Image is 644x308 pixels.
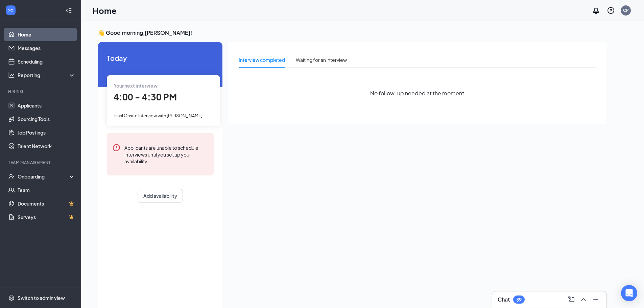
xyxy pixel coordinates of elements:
a: Scheduling [18,55,75,68]
a: Applicants [18,99,75,112]
div: Onboarding [18,173,70,180]
div: CP [623,7,629,13]
span: No follow-up needed at the moment [370,89,464,97]
div: Team Management [8,160,74,165]
h3: 👋 Good morning, [PERSON_NAME] ! [98,29,606,37]
a: Team [18,183,75,197]
h3: Chat [498,296,510,303]
button: Add availability [138,189,183,203]
span: Today [107,53,214,63]
svg: ComposeMessage [567,295,575,304]
a: DocumentsCrown [18,197,75,210]
button: ComposeMessage [566,294,577,305]
svg: Notifications [592,6,600,15]
span: Final Onsite Interview with [PERSON_NAME] [114,113,202,118]
svg: Error [112,144,120,152]
div: Switch to admin view [18,294,65,301]
a: Talent Network [18,139,75,153]
a: SurveysCrown [18,210,75,224]
div: 39 [516,297,522,303]
div: Waiting for an interview [296,56,347,64]
div: Interview completed [239,56,285,64]
div: Open Intercom Messenger [621,285,637,301]
button: Minimize [590,294,601,305]
button: ChevronUp [578,294,589,305]
a: Messages [18,41,75,55]
a: Job Postings [18,126,75,139]
span: 4:00 - 4:30 PM [114,91,177,102]
svg: QuestionInfo [607,6,615,15]
h1: Home [93,5,117,16]
div: Applicants are unable to schedule interviews until you set up your availability. [124,144,208,165]
svg: ChevronUp [579,295,588,304]
div: Reporting [18,72,76,78]
a: Home [18,28,75,41]
svg: Settings [8,294,15,301]
svg: Collapse [65,7,72,14]
a: Sourcing Tools [18,112,75,126]
div: Hiring [8,89,74,94]
span: Your next interview [114,82,158,89]
svg: UserCheck [8,173,15,180]
svg: Analysis [8,72,15,78]
svg: WorkstreamLogo [7,7,14,14]
svg: Minimize [592,295,600,304]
